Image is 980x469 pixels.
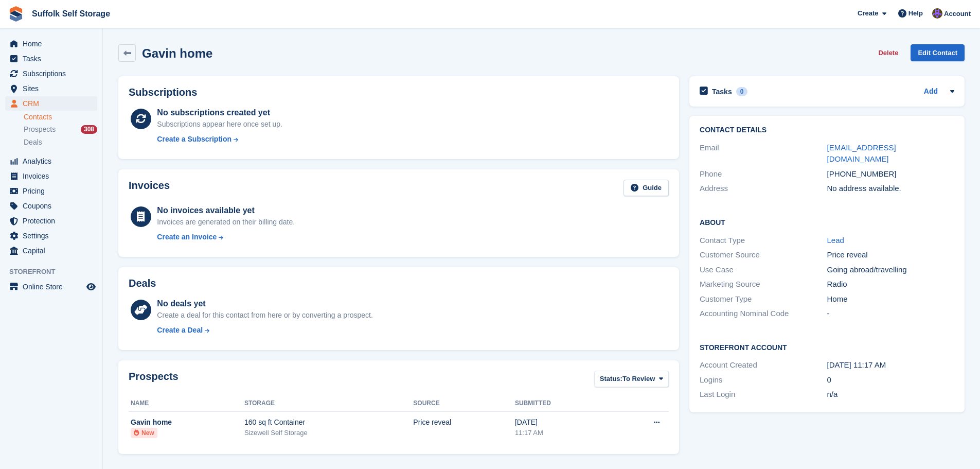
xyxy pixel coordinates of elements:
div: Logins [700,374,827,386]
span: Help [908,8,923,19]
div: No invoices available yet [157,204,295,217]
a: Edit Contact [911,44,965,61]
a: menu [5,280,97,294]
div: Home [827,293,954,305]
div: Price reveal [413,417,515,428]
a: Contacts [24,112,97,122]
span: Storefront [9,267,102,277]
h2: Prospects [129,371,179,390]
div: [DATE] [515,417,611,428]
span: Coupons [23,199,84,213]
div: Customer Source [700,249,827,261]
span: Protection [23,214,84,228]
div: Phone [700,168,827,180]
a: menu [5,244,97,258]
a: menu [5,199,97,213]
a: menu [5,81,97,96]
a: Create an Invoice [157,232,295,242]
a: Suffolk Self Storage [28,5,114,22]
div: Create a Deal [157,325,203,336]
div: Use Case [700,264,827,276]
div: 160 sq ft Container [244,417,413,428]
a: menu [5,154,97,168]
span: Subscriptions [23,66,84,81]
img: Emma [932,8,942,19]
div: Email [700,142,827,165]
div: [PHONE_NUMBER] [827,168,954,180]
div: 0 [736,87,748,96]
span: To Review [622,374,655,384]
span: Deals [24,137,42,147]
a: menu [5,37,97,51]
div: 0 [827,374,954,386]
h2: Storefront Account [700,342,954,352]
span: Status: [600,374,622,384]
div: Invoices are generated on their billing date. [157,217,295,228]
th: Name [129,395,244,412]
span: Capital [23,244,84,258]
img: stora-icon-8386f47178a22dfd0bd8f6a31ec36ba5ce8667c1dd55bd0f319d3a0aa187defe.svg [8,6,24,22]
a: menu [5,96,97,111]
h2: Tasks [712,87,732,96]
span: Prospects [24,125,56,134]
a: menu [5,229,97,243]
a: Create a Subscription [157,134,282,145]
a: menu [5,51,97,66]
div: No address available. [827,183,954,195]
div: 11:17 AM [515,428,611,438]
div: Customer Type [700,293,827,305]
a: Preview store [85,281,97,293]
div: Radio [827,279,954,290]
span: Online Store [23,280,84,294]
span: Pricing [23,184,84,198]
div: Subscriptions appear here once set up. [157,119,282,130]
button: Status: To Review [594,371,669,388]
span: Create [858,8,878,19]
th: Source [413,395,515,412]
span: Settings [23,229,84,243]
a: Deals [24,137,97,148]
span: Tasks [23,51,84,66]
span: Account [944,9,971,19]
h2: Subscriptions [129,86,669,98]
a: Prospects 308 [24,124,97,135]
div: Gavin home [131,417,244,428]
div: 308 [81,125,97,134]
div: Price reveal [827,249,954,261]
a: [EMAIL_ADDRESS][DOMAIN_NAME] [827,143,896,164]
a: menu [5,66,97,81]
a: menu [5,214,97,228]
div: No deals yet [157,298,372,310]
div: No subscriptions created yet [157,107,282,119]
span: Analytics [23,154,84,168]
div: Contact Type [700,235,827,247]
span: CRM [23,96,84,111]
h2: Invoices [129,180,170,197]
div: Create a deal for this contact from here or by converting a prospect. [157,310,372,321]
button: Delete [874,44,902,61]
a: Lead [827,236,844,245]
div: Going abroad/travelling [827,264,954,276]
div: [DATE] 11:17 AM [827,359,954,371]
div: n/a [827,389,954,401]
div: - [827,308,954,320]
th: Submitted [515,395,611,412]
span: Home [23,37,84,51]
th: Storage [244,395,413,412]
h2: About [700,217,954,227]
a: menu [5,169,97,183]
a: menu [5,184,97,198]
div: Accounting Nominal Code [700,308,827,320]
li: New [131,428,157,438]
div: Sizewell Self Storage [244,428,413,438]
div: Marketing Source [700,279,827,290]
h2: Contact Details [700,126,954,134]
h2: Gavin home [142,46,212,60]
div: Create a Subscription [157,134,231,145]
h2: Deals [129,277,156,289]
div: Last Login [700,389,827,401]
span: Invoices [23,169,84,183]
div: Create an Invoice [157,232,217,242]
span: Sites [23,81,84,96]
div: Account Created [700,359,827,371]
